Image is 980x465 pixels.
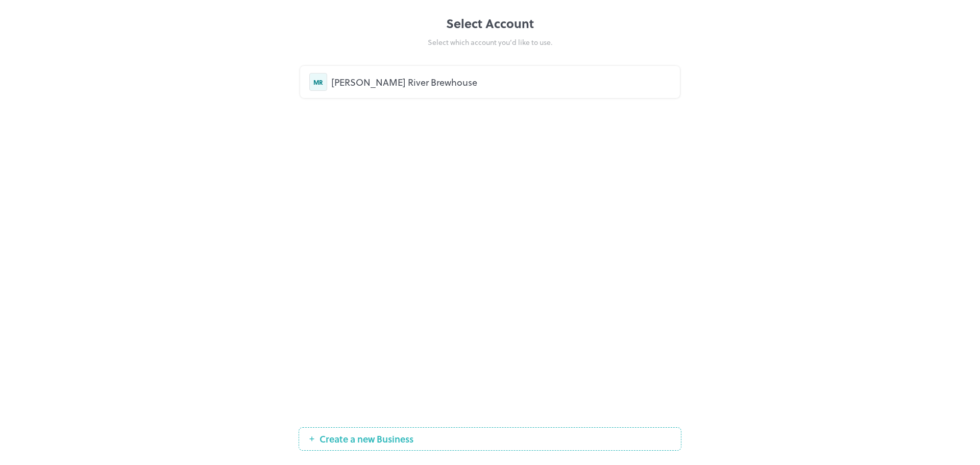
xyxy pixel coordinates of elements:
[299,14,681,33] div: Select Account
[299,427,681,451] button: Create a new Business
[309,73,327,91] div: MR
[314,434,419,444] span: Create a new Business
[331,75,671,89] div: [PERSON_NAME] River Brewhouse
[299,37,681,47] div: Select which account you’d like to use.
